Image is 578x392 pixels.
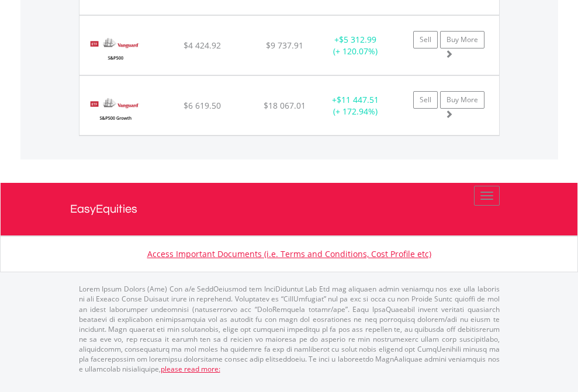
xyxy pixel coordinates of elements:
p: Lorem Ipsum Dolors (Ame) Con a/e SeddOeiusmod tem InciDiduntut Lab Etd mag aliquaen admin veniamq... [79,284,500,374]
span: $9 737.91 [266,40,303,51]
span: $6 619.50 [184,100,221,111]
img: EQU.US.VOOG.png [85,91,144,132]
a: Access Important Documents (i.e. Terms and Conditions, Cost Profile etc) [147,248,431,259]
a: EasyEquities [70,183,508,235]
span: $11 447.51 [337,94,379,105]
span: $18 067.01 [264,100,306,111]
a: please read more: [161,364,220,374]
span: $4 424.92 [184,40,221,51]
img: EQU.US.VOO.png [85,30,144,72]
a: Buy More [440,91,484,109]
div: + (+ 172.94%) [319,94,392,117]
span: $5 312.99 [339,34,376,45]
div: + (+ 120.07%) [319,34,392,57]
a: Buy More [440,31,484,48]
a: Sell [413,91,438,109]
a: Sell [413,31,438,48]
